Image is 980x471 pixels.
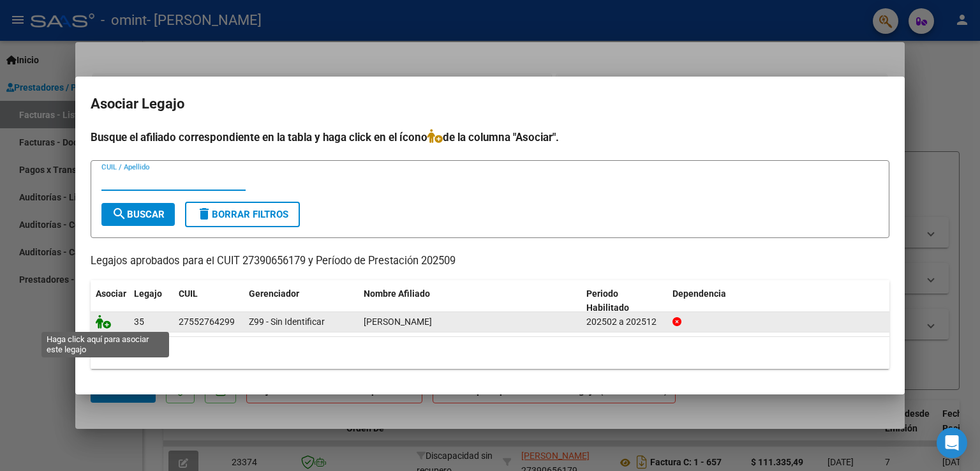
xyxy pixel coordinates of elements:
[134,317,144,327] span: 35
[179,315,235,329] div: 27552764299
[91,337,889,369] div: 1 registros
[244,280,359,322] datatable-header-cell: Gerenciador
[174,280,244,322] datatable-header-cell: CUIL
[91,280,129,322] datatable-header-cell: Asociar
[91,129,889,146] h4: Busque el afiliado correspondiente en la tabla y haga click en el ícono de la columna "Asociar".
[101,203,175,226] button: Buscar
[364,288,430,299] span: Nombre Afiliado
[667,280,890,322] datatable-header-cell: Dependencia
[91,92,889,116] h2: Asociar Legajo
[179,288,198,299] span: CUIL
[359,280,581,322] datatable-header-cell: Nombre Afiliado
[672,288,726,299] span: Dependencia
[96,288,126,299] span: Asociar
[197,206,212,221] mat-icon: delete
[249,288,299,299] span: Gerenciador
[197,209,288,220] span: Borrar Filtros
[112,206,127,221] mat-icon: search
[129,280,174,322] datatable-header-cell: Legajo
[112,209,165,220] span: Buscar
[185,202,300,227] button: Borrar Filtros
[586,288,629,313] span: Periodo Habilitado
[249,317,325,327] span: Z99 - Sin Identificar
[581,280,667,322] datatable-header-cell: Periodo Habilitado
[586,315,662,329] div: 202502 a 202512
[91,253,889,269] p: Legajos aprobados para el CUIT 27390656179 y Período de Prestación 202509
[937,428,967,458] div: Open Intercom Messenger
[134,288,162,299] span: Legajo
[364,317,432,327] span: ELIA SANTOS JULIANA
